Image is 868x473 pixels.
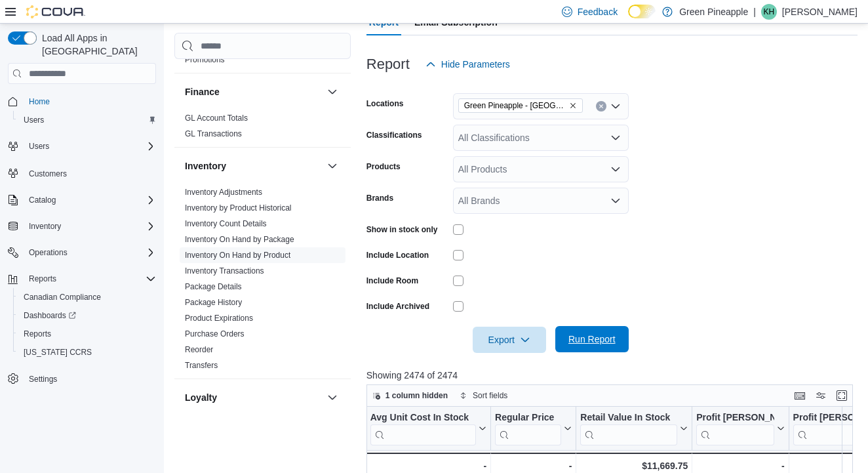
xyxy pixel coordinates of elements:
button: Regular Price [495,412,572,445]
span: Users [24,138,156,154]
a: Inventory On Hand by Product [185,251,290,260]
button: Operations [3,243,161,262]
button: Inventory [24,218,66,234]
a: Canadian Compliance [18,289,106,305]
button: Open list of options [610,133,621,143]
button: Reports [13,325,161,343]
a: Home [24,94,55,110]
button: Users [3,137,161,155]
span: Washington CCRS [18,344,156,360]
span: Home [24,93,156,110]
div: Profit Margin ($) [696,412,774,445]
input: Dark Mode [628,5,656,18]
span: [US_STATE] CCRS [24,347,92,358]
button: Hide Parameters [420,51,515,77]
div: Regular Price [495,412,561,424]
div: Retail Value In Stock [580,412,677,424]
button: Open list of options [610,164,621,175]
button: Enter fullscreen [834,388,850,403]
span: Green Pineapple - Warfield [458,98,583,113]
button: Finance [185,85,322,98]
span: Canadian Compliance [18,289,156,305]
span: Inventory [24,218,156,234]
span: Reports [18,326,156,342]
button: Open list of options [610,101,621,112]
span: Dark Mode [628,18,629,19]
label: Classifications [366,130,422,140]
h3: Finance [185,85,220,98]
button: Run Report [555,326,629,352]
div: Avg Unit Cost In Stock [370,412,476,445]
label: Include Archived [366,301,429,312]
button: Display options [813,388,829,403]
a: Transfers [185,361,218,370]
a: Inventory Adjustments [185,188,262,197]
a: GL Account Totals [185,113,248,123]
span: Load All Apps in [GEOGRAPHIC_DATA] [37,31,156,58]
button: Inventory [3,217,161,236]
button: [US_STATE] CCRS [13,343,161,361]
button: Open list of options [610,195,621,206]
span: Dashboards [24,310,76,321]
button: Reports [24,271,62,287]
span: Catalog [24,192,156,208]
span: Reports [24,271,156,287]
button: Reports [3,270,161,288]
button: Export [473,327,546,353]
a: Inventory Count Details [185,219,267,228]
div: Karin Hamm [761,4,777,20]
a: Product Expirations [185,314,253,323]
label: Products [366,161,401,172]
div: Avg Unit Cost In Stock [370,412,476,424]
span: Reports [29,274,56,284]
button: Avg Unit Cost In Stock [370,412,486,445]
button: Profit [PERSON_NAME] ($) [696,412,784,445]
span: KH [764,4,775,20]
button: Keyboard shortcuts [792,388,808,403]
a: Package Details [185,282,242,291]
button: Loyalty [325,390,340,405]
a: Inventory Transactions [185,266,264,276]
a: Users [18,112,49,128]
p: [PERSON_NAME] [782,4,858,20]
button: Retail Value In Stock [580,412,688,445]
span: Customers [24,165,156,181]
span: Inventory [29,221,61,232]
a: Reports [18,326,56,342]
h3: Loyalty [185,391,217,404]
button: 1 column hidden [367,388,453,403]
a: Inventory by Product Historical [185,203,292,213]
label: Include Location [366,250,429,260]
a: Inventory On Hand by Package [185,235,294,244]
a: Settings [24,371,62,387]
a: Package History [185,298,242,307]
span: Run Report [568,333,616,346]
span: Operations [29,247,68,258]
span: Reports [24,329,51,339]
button: Clear input [596,101,606,112]
a: Reorder [185,345,213,354]
span: Customers [29,169,67,179]
a: [US_STATE] CCRS [18,344,97,360]
p: | [753,4,756,20]
p: Green Pineapple [679,4,748,20]
button: Remove Green Pineapple - Warfield from selection in this group [569,102,577,110]
label: Show in stock only [366,224,438,235]
a: Purchase Orders [185,329,245,339]
span: Hide Parameters [441,58,510,71]
button: Inventory [325,158,340,174]
span: Operations [24,245,156,260]
button: Home [3,92,161,111]
div: Finance [174,110,351,147]
span: Catalog [29,195,56,205]
h3: Inventory [185,159,226,173]
button: Users [24,138,54,154]
button: Loyalty [185,391,322,404]
div: Profit [PERSON_NAME] ($) [696,412,774,424]
button: Canadian Compliance [13,288,161,306]
a: Promotions [185,55,225,64]
div: Retail Value In Stock [580,412,677,445]
button: Operations [24,245,73,260]
span: 1 column hidden [385,390,448,401]
button: Inventory [185,159,322,173]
